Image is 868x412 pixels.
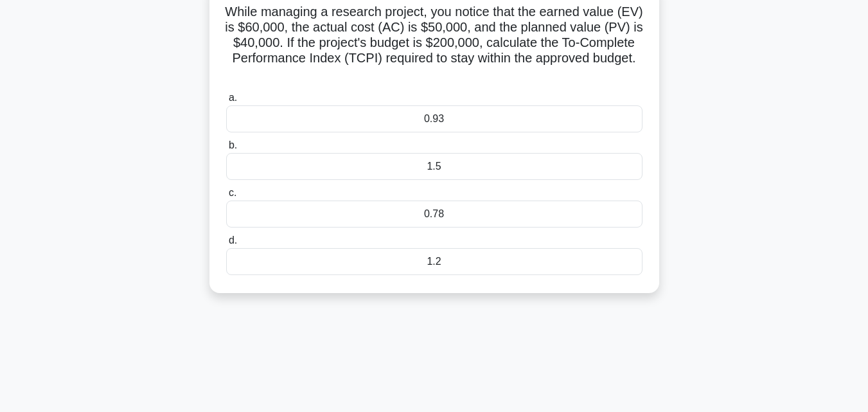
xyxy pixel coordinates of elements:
span: b. [229,139,237,150]
div: 0.78 [226,201,642,228]
div: 0.93 [226,105,642,132]
div: 1.2 [226,248,642,275]
span: c. [229,187,236,198]
span: a. [229,92,237,103]
h5: While managing a research project, you notice that the earned value (EV) is $60,000, the actual c... [225,4,644,82]
div: 1.5 [226,153,642,180]
span: d. [229,235,237,246]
